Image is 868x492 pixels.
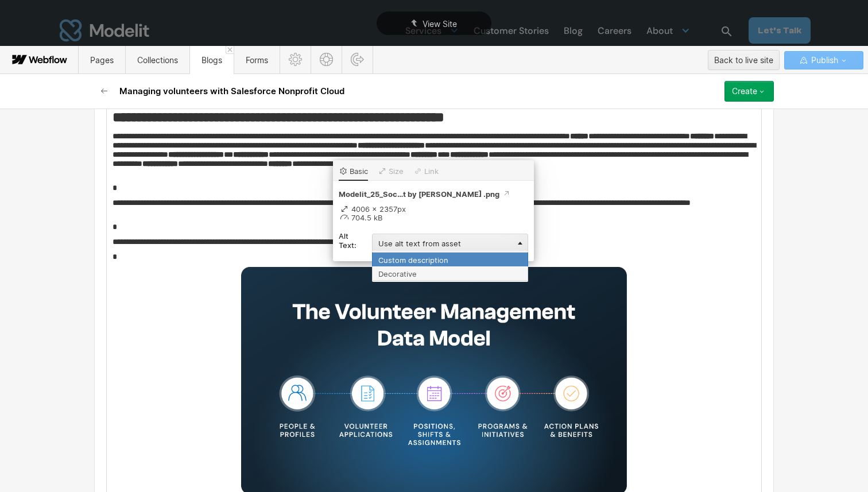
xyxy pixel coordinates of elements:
[90,55,114,65] span: Pages
[708,50,780,70] button: Back to live site
[372,234,528,251] div: Use alt text from asset
[389,165,404,177] div: Size
[339,213,528,222] div: 704.5 kB
[732,87,757,96] div: Create
[246,55,268,65] span: Forms
[226,46,234,54] a: Close 'Blogs' tab
[339,231,367,250] div: Alt Text:
[119,86,344,97] h2: Managing volunteers with Salesforce Nonprofit Cloud
[724,81,774,102] button: Create
[350,165,368,177] div: Basic
[201,55,222,65] span: Blogs
[372,252,528,266] div: Custom description
[784,51,863,69] button: Publish
[372,266,528,281] div: Decorative
[339,188,528,199] label: Modelit_25_Soc…t by [PERSON_NAME] .png
[423,19,457,29] span: View Site
[137,55,178,65] span: Collections
[809,52,838,69] span: Publish
[714,52,773,69] div: Back to live site
[424,165,439,177] div: Link
[339,204,528,213] div: 4006 x 2357px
